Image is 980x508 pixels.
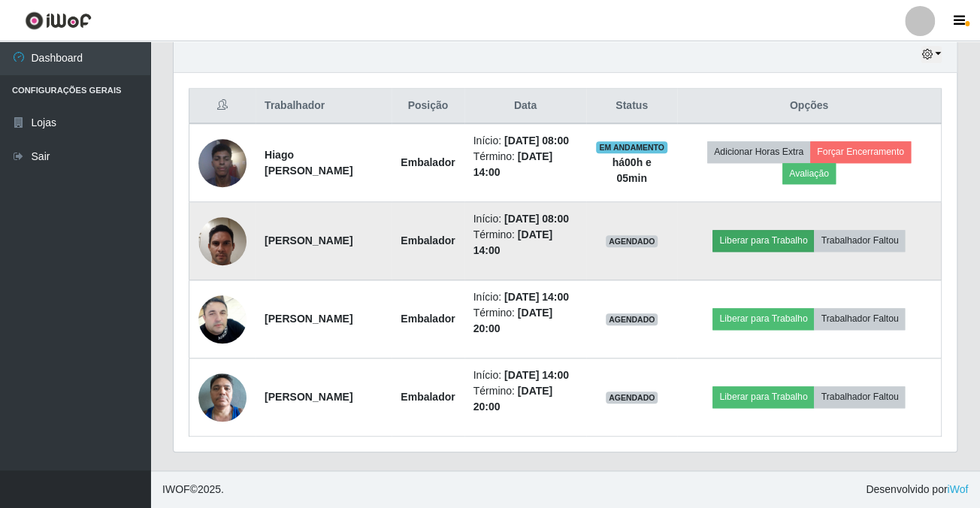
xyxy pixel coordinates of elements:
button: Liberar para Trabalho [712,308,814,329]
span: EM ANDAMENTO [596,141,667,153]
strong: há 00 h e 05 min [612,156,651,184]
span: IWOF [162,483,190,495]
strong: [PERSON_NAME] [265,391,352,403]
span: © 2025 . [162,482,224,497]
button: Liberar para Trabalho [712,386,814,407]
strong: [PERSON_NAME] [265,313,352,325]
th: Status [586,89,676,124]
li: Início: [473,211,578,227]
button: Trabalhador Faltou [814,230,905,251]
th: Trabalhador [256,89,392,124]
button: Avaliação [782,163,836,184]
a: iWof [947,483,968,495]
button: Adicionar Horas Extra [707,141,810,162]
img: 1736897863922.jpeg [198,209,247,273]
strong: [PERSON_NAME] [265,234,352,246]
span: Desenvolvido por [866,482,968,497]
li: Término: [473,305,578,337]
time: [DATE] 08:00 [504,213,569,225]
span: AGENDADO [606,235,658,247]
strong: Embalador [401,391,455,403]
strong: Embalador [401,313,455,325]
button: Forçar Encerramento [810,141,911,162]
time: [DATE] 14:00 [504,369,569,381]
li: Término: [473,149,578,180]
li: Término: [473,383,578,415]
li: Término: [473,227,578,259]
time: [DATE] 08:00 [504,135,569,147]
li: Início: [473,367,578,383]
th: Data [464,89,587,124]
th: Posição [392,89,464,124]
time: [DATE] 14:00 [504,291,569,303]
span: AGENDADO [606,392,658,404]
span: AGENDADO [606,313,658,325]
img: 1720641166740.jpeg [198,365,247,429]
strong: Embalador [401,156,455,168]
strong: Hiago [PERSON_NAME] [265,149,352,177]
th: Opções [677,89,942,124]
img: 1702938367387.jpeg [198,131,247,195]
li: Início: [473,133,578,149]
button: Liberar para Trabalho [712,230,814,251]
button: Trabalhador Faltou [814,308,905,329]
img: 1741871107484.jpeg [198,277,247,362]
button: Trabalhador Faltou [814,386,905,407]
li: Início: [473,289,578,305]
img: CoreUI Logo [25,11,92,30]
strong: Embalador [401,234,455,246]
